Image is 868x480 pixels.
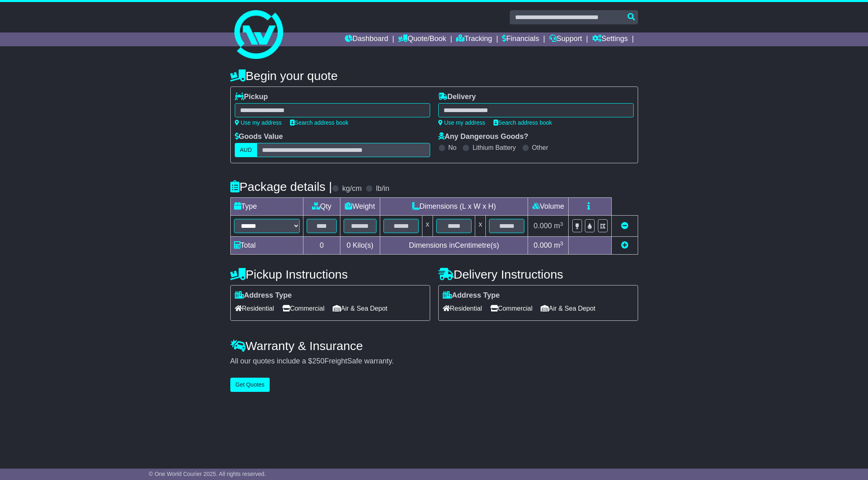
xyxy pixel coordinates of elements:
[534,222,552,230] span: 0.000
[438,119,485,126] a: Use my address
[438,268,638,281] h4: Delivery Instructions
[230,180,332,193] h4: Package details |
[333,302,387,315] span: Air & Sea Depot
[312,357,325,365] span: 250
[230,69,638,82] h4: Begin your quote
[235,132,283,141] label: Goods Value
[541,302,595,315] span: Air & Sea Depot
[494,119,552,126] a: Search address book
[532,144,548,151] label: Other
[554,241,563,249] span: m
[235,291,292,300] label: Address Type
[456,32,492,46] a: Tracking
[340,237,380,255] td: Kilo(s)
[230,198,303,216] td: Type
[534,241,552,249] span: 0.000
[472,144,516,151] label: Lithium Battery
[230,339,638,352] h4: Warranty & Insurance
[290,119,348,126] a: Search address book
[340,198,380,216] td: Weight
[621,222,628,230] a: Remove this item
[345,32,388,46] a: Dashboard
[621,241,628,249] a: Add new item
[235,119,282,126] a: Use my address
[560,240,563,246] sup: 3
[422,216,433,237] td: x
[342,184,361,193] label: kg/cm
[443,302,482,315] span: Residential
[230,378,270,392] button: Get Quotes
[303,198,340,216] td: Qty
[235,302,274,315] span: Residential
[528,198,569,216] td: Volume
[230,357,638,366] div: All our quotes include a $ FreightSafe warranty.
[549,32,582,46] a: Support
[438,132,528,141] label: Any Dangerous Goods?
[502,32,539,46] a: Financials
[490,302,532,315] span: Commercial
[376,184,389,193] label: lb/in
[230,268,430,281] h4: Pickup Instructions
[346,241,351,249] span: 0
[475,216,486,237] td: x
[149,471,266,477] span: © One World Courier 2025. All rights reserved.
[235,143,258,157] label: AUD
[282,302,325,315] span: Commercial
[398,32,446,46] a: Quote/Book
[303,237,340,255] td: 0
[443,291,500,300] label: Address Type
[230,237,303,255] td: Total
[554,222,563,230] span: m
[438,93,476,102] label: Delivery
[380,198,528,216] td: Dimensions (L x W x H)
[380,237,528,255] td: Dimensions in Centimetre(s)
[448,144,457,151] label: No
[560,221,563,227] sup: 3
[592,32,628,46] a: Settings
[235,93,268,102] label: Pickup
